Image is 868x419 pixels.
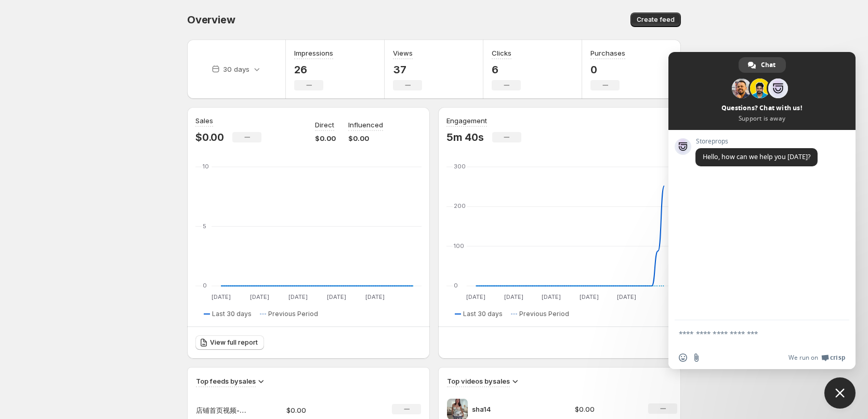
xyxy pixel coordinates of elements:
a: We run onCrisp [788,353,845,362]
div: Chat [739,57,786,73]
text: 0 [454,282,458,289]
text: [DATE] [212,293,231,300]
p: $0.00 [348,133,383,143]
span: Overview [187,14,235,26]
span: Previous Period [268,310,318,318]
span: Send a file [692,353,701,362]
a: View full report [195,335,264,350]
p: 店铺首页视频-产品 [196,405,248,415]
text: 0 [203,282,207,289]
p: Direct [315,120,334,130]
text: [DATE] [580,293,599,300]
p: 5m 40s [446,131,484,143]
text: [DATE] [504,293,523,300]
text: [DATE] [250,293,269,300]
span: Previous Period [519,310,569,318]
h3: Top feeds by sales [196,376,256,386]
p: $0.00 [195,131,224,143]
text: 10 [203,163,209,170]
h3: Top videos by sales [447,376,510,386]
span: View full report [210,338,258,347]
span: Crisp [830,353,845,362]
text: [DATE] [327,293,346,300]
button: Create feed [630,12,681,27]
span: Chat [761,57,775,73]
text: [DATE] [466,293,485,300]
p: 37 [393,63,422,76]
h3: Purchases [590,48,625,58]
span: We run on [788,353,818,362]
text: 200 [454,202,466,209]
p: Influenced [348,120,383,130]
p: 0 [590,63,625,76]
h3: Views [393,48,413,58]
text: [DATE] [365,293,385,300]
p: 30 days [223,64,249,74]
p: $0.00 [575,404,636,414]
span: Insert an emoji [679,353,687,362]
h3: Clicks [492,48,511,58]
span: Storeprops [695,138,818,145]
p: 6 [492,63,521,76]
textarea: Compose your message... [679,329,822,338]
text: [DATE] [288,293,308,300]
text: 100 [454,242,464,250]
p: $0.00 [286,405,360,415]
text: [DATE] [617,293,636,300]
span: Create feed [637,16,675,24]
p: 26 [294,63,333,76]
p: $0.00 [315,133,336,143]
span: Last 30 days [463,310,503,318]
p: sha14 [472,404,550,414]
h3: Impressions [294,48,333,58]
text: [DATE] [542,293,561,300]
h3: Sales [195,115,213,126]
span: Last 30 days [212,310,252,318]
h3: Engagement [446,115,487,126]
text: 5 [203,222,206,230]
text: 300 [454,163,466,170]
span: Hello, how can we help you [DATE]? [703,152,810,161]
div: Close chat [824,377,856,409]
